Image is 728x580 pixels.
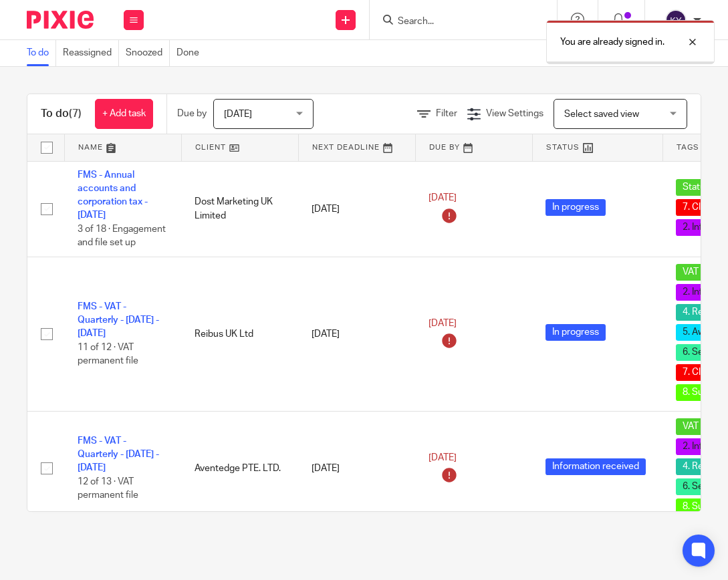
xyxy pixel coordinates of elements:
[545,199,606,216] span: In progress
[181,161,298,257] td: Dost Marketing UK Limited
[27,40,56,66] a: To do
[677,144,699,151] span: Tags
[176,40,206,66] a: Done
[486,109,543,118] span: View Settings
[298,411,415,525] td: [DATE]
[298,161,415,257] td: [DATE]
[78,302,159,339] a: FMS - VAT - Quarterly - [DATE] - [DATE]
[429,453,457,462] span: [DATE]
[298,257,415,411] td: [DATE]
[181,411,298,525] td: Aventedge PTE. LTD.
[560,35,664,49] p: You are already signed in.
[676,418,705,435] span: VAT
[177,107,207,120] p: Due by
[429,319,457,328] span: [DATE]
[95,99,153,129] a: + Add task
[41,107,82,121] h1: To do
[436,109,457,118] span: Filter
[676,264,705,281] span: VAT
[78,225,166,248] span: 3 of 18 · Engagement and file set up
[78,343,138,366] span: 11 of 12 · VAT permanent file
[224,110,252,119] span: [DATE]
[69,108,82,119] span: (7)
[63,40,119,66] a: Reassigned
[545,324,606,341] span: In progress
[429,194,457,203] span: [DATE]
[78,170,148,221] a: FMS - Annual accounts and corporation tax - [DATE]
[545,458,646,475] span: Information received
[665,9,687,31] img: svg%3E
[181,257,298,411] td: Reibus UK Ltd
[78,477,138,500] span: 12 of 13 · VAT permanent file
[78,436,159,473] a: FMS - VAT - Quarterly - [DATE] - [DATE]
[27,11,94,29] img: Pixie
[564,110,639,119] span: Select saved view
[126,40,170,66] a: Snoozed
